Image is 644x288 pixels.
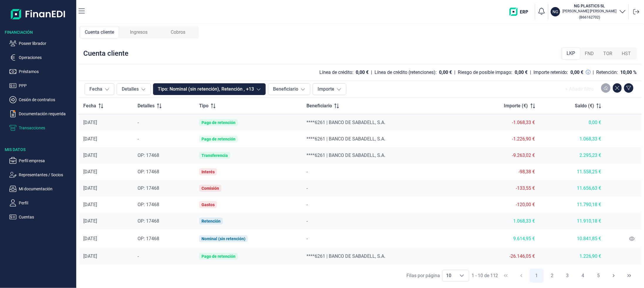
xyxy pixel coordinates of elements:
span: Cobros [171,29,185,36]
span: ****6261 | BANCO DE SABADELL, S.A. [306,120,385,125]
button: Last Page [622,269,636,283]
div: [DATE] [83,218,128,224]
div: 2.295,23 € [545,153,601,158]
div: Pago de retención [201,137,235,141]
p: Poseer librador [19,40,74,47]
button: Operaciones [9,54,74,61]
div: [DATE] [83,236,128,242]
img: erp [509,8,533,16]
span: OP: 17468 [138,236,159,241]
button: First Page [499,269,513,283]
button: Page 1 [530,269,544,283]
button: Page 2 [545,269,559,283]
span: Tipo [199,102,209,109]
span: HST [622,50,631,57]
div: Ingresos [119,26,158,38]
div: 11.558,25 € [545,169,601,175]
div: HST [617,48,636,60]
p: NG [553,9,558,15]
button: Cesión de contratos [9,96,74,103]
button: Beneficiario [268,83,310,95]
button: Perfil [9,199,74,206]
div: -120,00 € [470,202,535,208]
span: 10 [443,270,455,281]
div: Importe retenido: [533,70,568,75]
div: Cuenta cliente [80,26,119,38]
div: 10.841,85 € [545,236,601,242]
div: Cobros [158,26,198,38]
div: 11.656,63 € [545,185,601,191]
div: Transferencia [201,153,228,158]
span: Beneficiario [306,102,332,109]
button: Préstamos [9,68,74,75]
button: Page 5 [592,269,606,283]
span: Cuenta cliente [85,29,114,36]
span: - [306,169,308,175]
div: [DATE] [83,153,128,158]
div: Pago de retención [201,120,235,125]
span: OP: 17468 [138,202,159,207]
div: 11.790,18 € [545,202,601,208]
div: -9.263,02 € [470,153,535,158]
span: OP: 17468 [138,185,159,191]
div: [DATE] [83,202,128,208]
span: - [138,120,139,125]
p: Operaciones [19,54,74,61]
div: -1.068,33 € [470,120,535,126]
div: 1.068,33 € [470,218,535,224]
button: Page 4 [576,269,590,283]
button: PPP [9,82,74,89]
div: -1.226,90 € [470,136,535,142]
span: ****6261 | BANCO DE SABADELL, S.A. [306,253,385,259]
div: TOR [599,48,617,60]
div: 11.910,18 € [545,218,601,224]
span: TOR [604,50,613,57]
div: Choose [455,270,469,281]
button: Previous Page [514,269,528,283]
div: Línea de crédito (retenciones): [374,70,437,75]
div: Interés [201,170,215,174]
div: Comisión [201,186,219,191]
span: LKP [567,50,575,57]
span: Ingresos [130,29,148,36]
div: 9.614,95 € [470,236,535,242]
span: ****6261 | BANCO DE SABADELL, S.A. [306,136,385,142]
span: - [306,236,308,241]
div: 0,00 € [439,70,452,75]
p: Mi documentación [19,185,74,192]
button: NGNG PLASTICS SL[PERSON_NAME] [PERSON_NAME](B66162702) [551,3,626,21]
div: 0,00 € [571,70,584,75]
button: Next Page [607,269,621,283]
div: | [454,69,455,76]
div: Riesgo de posible impago: [458,70,512,75]
div: 0,00 € [356,70,369,75]
span: FND [585,50,594,57]
div: 1.068,33 € [545,136,601,142]
button: Transacciones [9,124,74,131]
button: Representantes / Socios [9,171,74,178]
div: | [530,69,531,76]
p: Préstamos [19,68,74,75]
span: OP: 17468 [138,169,159,175]
p: PPP [19,82,74,89]
p: Perfil [19,199,74,206]
span: Fecha [83,102,96,109]
span: ****6261 | BANCO DE SABADELL, S.A. [306,153,385,158]
span: OP: 17468 [138,218,159,224]
div: Línea de crédito: [319,70,353,75]
div: [DATE] [83,120,128,126]
div: | [593,69,594,76]
p: Documentación requerida [19,110,74,117]
div: 0,00 € [515,70,528,75]
div: [DATE] [83,185,128,191]
span: - [138,253,139,259]
button: Cuentas [9,214,74,221]
div: 1.226,90 € [545,253,601,259]
p: Transacciones [19,124,74,131]
div: Gastos [201,202,215,207]
button: Tipo: Nominal (sin retención), Retención , +13 [153,83,266,95]
div: [DATE] [83,253,128,259]
h3: NG PLASTICS SL [562,3,617,9]
div: [DATE] [83,169,128,175]
div: 10,00 % [621,70,637,75]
